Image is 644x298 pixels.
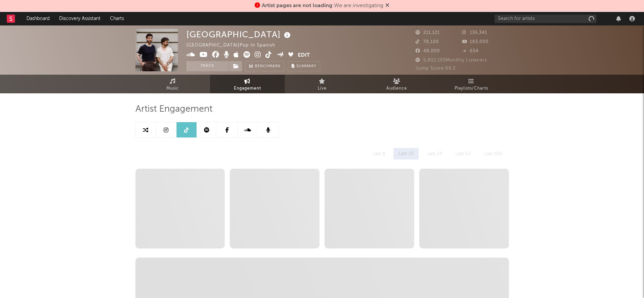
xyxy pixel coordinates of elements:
a: Charts [105,12,129,25]
span: : We are investigating [262,3,383,8]
div: [GEOGRAPHIC_DATA] | Pop in Spanish [186,41,283,50]
span: Summary [296,64,316,68]
span: Artist Engagement [135,105,213,113]
button: Track [186,61,229,71]
span: Jump Score: 69.2 [416,66,456,71]
a: Audience [360,75,434,93]
a: Music [135,75,210,93]
span: Engagement [234,85,261,93]
span: Music [166,85,179,93]
a: Live [285,75,360,93]
span: 135,341 [462,31,487,35]
span: 78,100 [416,40,439,44]
span: Live [318,85,327,93]
div: [GEOGRAPHIC_DATA] [186,29,292,40]
span: 654 [462,49,479,53]
span: 48,000 [416,49,440,53]
div: Last 24 [422,148,447,160]
span: Artist pages are not loading [262,3,332,8]
div: Last 8 [368,148,390,160]
span: Dismiss [385,3,389,8]
a: Dashboard [22,12,54,25]
div: Last 50 [450,148,476,160]
span: 5,802,193 Monthly Listeners [416,58,487,62]
a: Discovery Assistant [54,12,105,25]
button: Summary [288,61,320,71]
span: Benchmark [255,62,281,71]
div: Last 16 [393,148,419,160]
a: Benchmark [245,61,284,71]
button: Edit [298,51,310,60]
div: Last 100 [479,148,507,160]
a: Engagement [210,75,285,93]
span: 211,121 [416,31,440,35]
span: Playlists/Charts [455,85,488,93]
span: Audience [386,85,407,93]
span: 183,000 [462,40,489,44]
input: Search for artists [495,15,596,23]
a: Playlists/Charts [434,75,509,93]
